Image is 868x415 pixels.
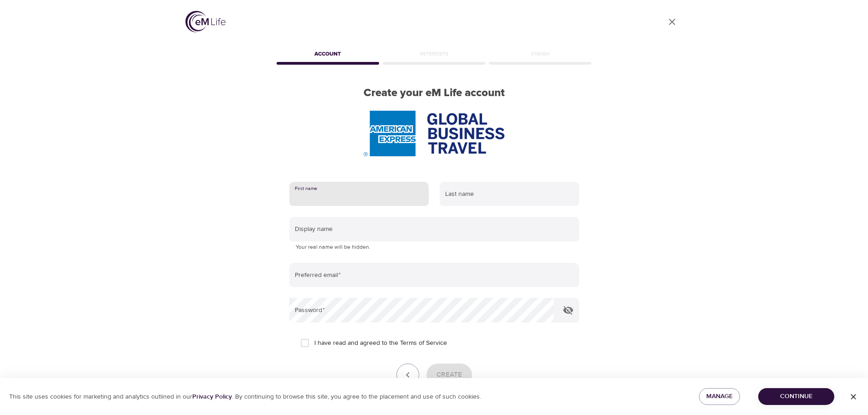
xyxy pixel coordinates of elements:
[400,338,447,348] a: Terms of Service
[765,391,827,402] span: Continue
[192,393,232,401] a: Privacy Policy
[275,87,594,100] h2: Create your eM Life account
[185,11,226,32] img: logo
[314,338,447,348] span: I have read and agreed to the
[364,111,504,156] img: AmEx%20GBT%20logo.png
[758,388,834,405] button: Continue
[706,391,733,402] span: Manage
[699,388,740,405] button: Manage
[296,243,573,252] p: Your real name will be hidden.
[661,11,683,33] a: close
